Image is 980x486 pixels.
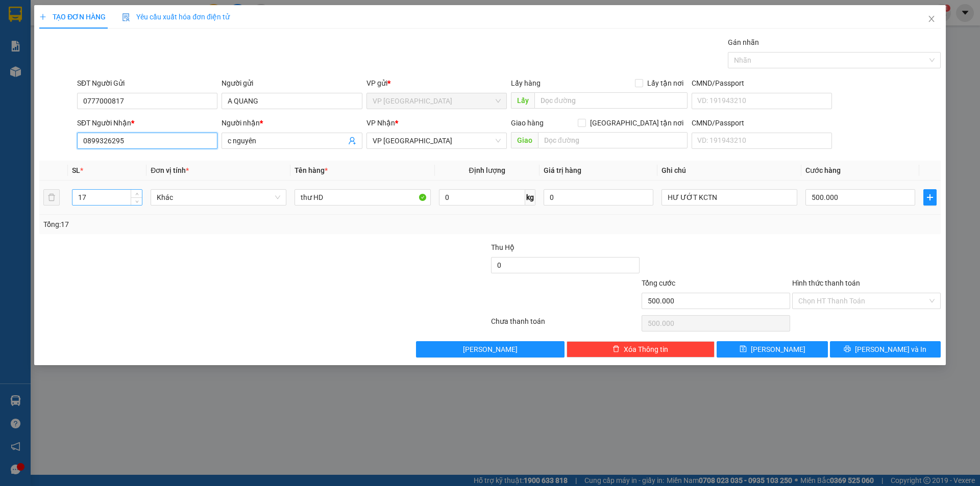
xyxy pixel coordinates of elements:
span: printer [844,345,851,353]
span: up [134,191,140,197]
button: printer[PERSON_NAME] và In [830,341,941,357]
button: deleteXóa Thông tin [567,341,715,357]
span: save [740,345,747,353]
span: Cước hàng [805,166,841,174]
th: Ghi chú [657,161,801,181]
span: Xóa Thông tin [624,344,668,355]
div: Người gửi [222,78,362,89]
span: VP Nha Trang [373,133,501,148]
input: Ghi Chú [661,189,797,206]
span: Giá trị hàng [544,166,581,174]
span: Giao [511,132,538,148]
button: delete [43,189,60,206]
span: Tên hàng [295,166,328,174]
button: [PERSON_NAME] [416,341,565,357]
button: save[PERSON_NAME] [717,341,827,357]
span: user-add [348,137,356,145]
span: Giao hàng [511,119,544,127]
span: close [927,15,936,23]
span: [PERSON_NAME] [751,344,805,355]
div: SĐT Người Gửi [77,78,217,89]
div: SĐT Người Nhận [77,117,217,129]
div: Tổng: 17 [43,219,378,230]
span: TẠO ĐƠN HÀNG [39,13,106,21]
span: plus [39,13,46,20]
span: Increase Value [131,190,142,197]
span: kg [525,189,535,206]
button: plus [923,189,937,206]
span: VP Sài Gòn [373,93,501,109]
img: icon [122,13,130,21]
button: Close [917,5,946,34]
span: plus [924,193,936,201]
span: Decrease Value [131,197,142,205]
span: Đơn vị tính [151,166,189,174]
span: Thu Hộ [491,243,514,251]
span: VP Nhận [366,119,395,127]
label: Gán nhãn [728,38,759,46]
input: 0 [544,189,653,206]
span: Lấy hàng [511,79,541,87]
span: SL [72,166,80,174]
span: Định lượng [469,166,505,174]
div: Chưa thanh toán [490,316,641,334]
span: Tổng cước [642,279,675,287]
span: down [134,198,140,204]
span: [PERSON_NAME] và In [855,344,926,355]
div: Người nhận [222,117,362,129]
label: Hình thức thanh toán [792,279,860,287]
span: Lấy [511,92,534,109]
span: Yêu cầu xuất hóa đơn điện tử [122,13,230,21]
span: delete [612,345,620,353]
span: [GEOGRAPHIC_DATA] tận nơi [586,117,688,129]
div: VP gửi [366,78,507,89]
div: CMND/Passport [692,117,832,129]
input: Dọc đường [534,92,688,109]
span: [PERSON_NAME] [463,344,518,355]
input: Dọc đường [538,132,688,148]
span: Lấy tận nơi [643,78,688,89]
div: CMND/Passport [692,78,832,89]
input: VD: Bàn, Ghế [295,189,430,206]
span: Khác [157,190,280,205]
